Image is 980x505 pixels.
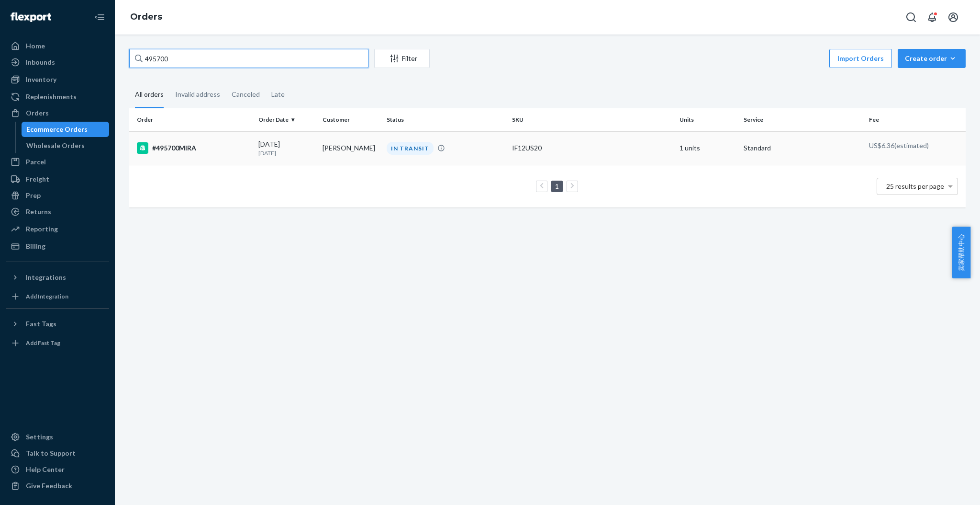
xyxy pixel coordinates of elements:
[6,429,109,445] a: Settings
[323,115,379,124] div: Customer
[905,54,958,63] div: Create order
[6,221,109,237] a: Reporting
[744,143,861,153] p: Standard
[26,432,53,442] div: Settings
[137,142,251,154] div: #495700MIRA
[865,108,966,131] th: Fee
[387,142,434,155] div: IN TRANSIT
[6,172,109,187] a: Freight
[130,11,162,22] a: Orders
[6,335,109,351] a: Add Fast Tag
[26,224,58,234] div: Reporting
[944,8,963,27] button: Open account menu
[375,54,429,63] div: Filter
[898,49,966,68] button: Create order
[26,141,85,150] div: Wholesale Orders
[26,448,76,458] div: Talk to Support
[6,38,109,54] a: Home
[232,82,260,107] div: Canceled
[26,465,65,474] div: Help Center
[135,82,164,108] div: All orders
[886,182,944,190] span: 25 results per page
[271,82,285,107] div: Late
[6,105,109,121] a: Orders
[6,270,109,285] button: Integrations
[383,108,508,131] th: Status
[553,182,561,190] a: Page 1 is your current page
[869,141,958,150] p: US$6.36
[6,89,109,104] a: Replenishments
[894,141,929,149] span: (estimated)
[26,292,68,300] div: Add Integration
[258,139,315,157] div: [DATE]
[26,319,56,329] div: Fast Tags
[26,41,45,51] div: Home
[902,8,921,27] button: Open Search Box
[122,3,170,31] ol: breadcrumbs
[6,188,109,203] a: Prep
[6,239,109,254] a: Billing
[129,49,368,68] input: Search orders
[829,49,892,68] button: Import Orders
[258,149,315,157] p: [DATE]
[22,138,110,153] a: Wholesale Orders
[6,478,109,494] button: Give Feedback
[923,8,942,27] button: Open notifications
[676,108,740,131] th: Units
[26,92,77,102] div: Replenishments
[26,241,45,251] div: Billing
[175,82,220,107] div: Invalid address
[26,157,46,167] div: Parcel
[676,131,740,165] td: 1 units
[6,55,109,70] a: Inbounds
[512,143,672,153] div: IF12US20
[26,273,66,282] div: Integrations
[22,122,110,137] a: Ecommerce Orders
[26,339,60,347] div: Add Fast Tag
[26,125,88,134] div: Ecommerce Orders
[26,75,56,84] div: Inventory
[255,108,319,131] th: Order Date
[6,72,109,87] a: Inventory
[6,204,109,219] a: Returns
[26,481,72,491] div: Give Feedback
[374,49,430,68] button: Filter
[6,446,109,461] a: Talk to Support
[952,227,970,278] button: 卖家帮助中心
[6,154,109,170] a: Parcel
[6,316,109,332] button: Fast Tags
[26,108,49,118] div: Orders
[508,108,676,131] th: SKU
[90,8,109,27] button: Close Navigation
[26,174,49,184] div: Freight
[6,462,109,477] a: Help Center
[11,12,51,22] img: Flexport logo
[319,131,383,165] td: [PERSON_NAME]
[26,207,51,217] div: Returns
[740,108,865,131] th: Service
[129,108,255,131] th: Order
[26,191,41,200] div: Prep
[6,289,109,304] a: Add Integration
[26,57,55,67] div: Inbounds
